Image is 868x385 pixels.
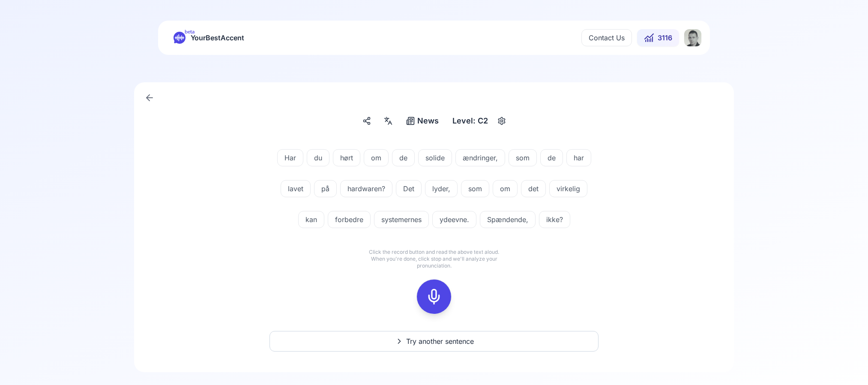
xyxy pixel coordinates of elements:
button: om [493,180,518,197]
button: Det [396,180,422,197]
button: virkelig [549,180,587,197]
span: systemernes [374,214,428,225]
button: Har [277,149,303,166]
button: ændringer, [455,149,505,166]
button: det [521,180,546,197]
button: Spændende, [480,211,536,228]
span: ikke? [539,214,570,225]
button: har [566,149,591,166]
button: Contact Us [581,29,632,46]
button: forbedre [328,211,371,228]
button: om [364,149,389,166]
span: har [567,153,591,163]
button: på [314,180,337,197]
button: de [540,149,563,166]
button: kan [298,211,324,228]
span: som [461,183,489,194]
span: virkelig [550,183,587,194]
span: ændringer, [456,153,505,163]
a: betaYourBestAccent [167,32,251,44]
button: hørt [333,149,360,166]
span: du [307,153,329,163]
button: systemernes [374,211,429,228]
span: 3116 [658,33,672,43]
span: beta [185,28,195,35]
span: Spændende, [480,214,535,225]
button: som [461,180,489,197]
span: de [392,153,414,163]
span: Try another sentence [406,336,474,346]
button: du [307,149,329,166]
span: YourBestAccent [191,32,244,44]
span: forbedre [328,214,370,225]
span: lavet [281,183,310,194]
span: hardwaren? [341,183,392,194]
span: som [509,153,536,163]
button: solide [418,149,452,166]
span: kan [299,214,324,225]
span: hørt [333,153,360,163]
button: de [392,149,415,166]
span: det [521,183,545,194]
span: på [314,183,336,194]
button: som [509,149,537,166]
div: Level: C2 [449,113,491,129]
button: 3116 [637,29,679,46]
button: News [403,113,442,129]
button: ydeevne. [432,211,476,228]
span: om [493,183,517,194]
img: IS [684,29,701,46]
span: News [417,115,439,127]
span: om [364,153,388,163]
span: lyder, [425,183,457,194]
button: lyder, [425,180,458,197]
button: lavet [281,180,311,197]
button: hardwaren? [340,180,392,197]
span: ydeevne. [433,214,476,225]
button: Level: C2 [449,113,509,129]
span: solide [419,153,452,163]
p: Click the record button and read the above text aloud. When you're done, click stop and we'll ana... [365,249,503,269]
span: de [541,153,563,163]
span: Har [278,153,303,163]
button: ikke? [539,211,570,228]
button: Try another sentence [269,331,599,352]
span: Det [396,183,421,194]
